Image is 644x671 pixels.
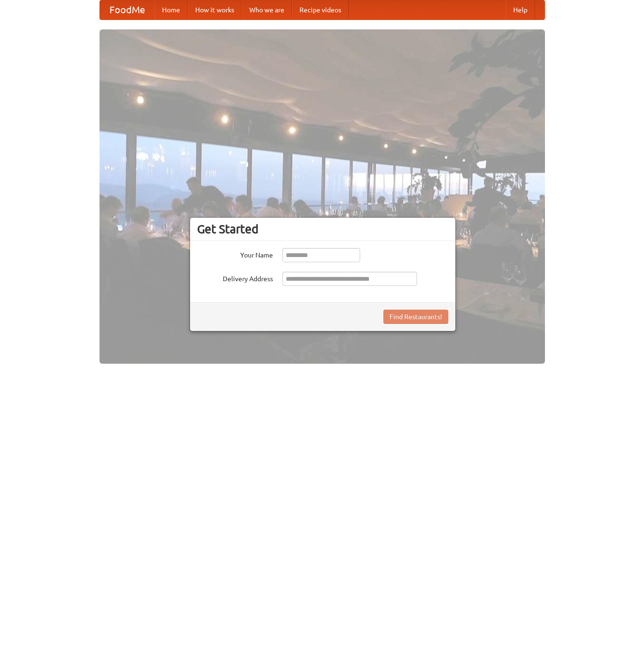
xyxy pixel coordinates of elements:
[197,248,273,260] label: Your Name
[383,310,448,324] button: Find Restaurants!
[292,0,349,19] a: Recipe videos
[242,0,292,19] a: Who we are
[197,222,448,236] h3: Get Started
[197,272,273,284] label: Delivery Address
[506,0,535,19] a: Help
[188,0,242,19] a: How it works
[154,0,188,19] a: Home
[100,0,154,19] a: FoodMe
